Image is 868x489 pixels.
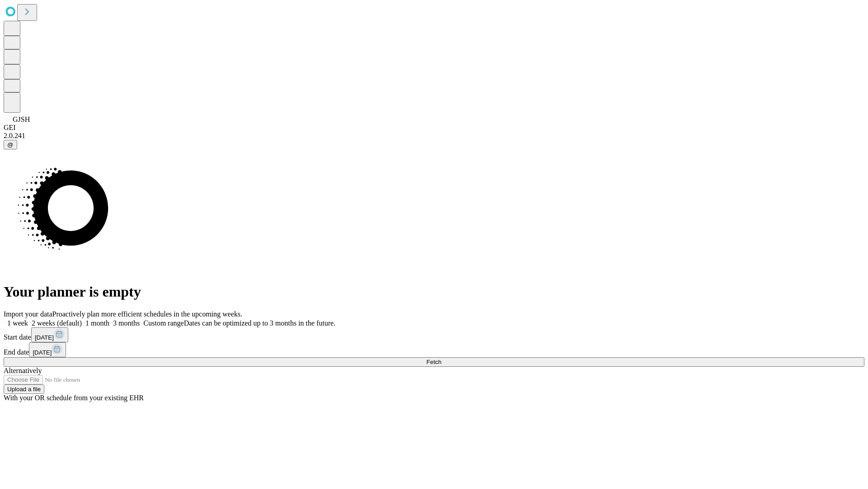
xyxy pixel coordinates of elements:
span: @ [7,141,14,148]
span: 1 month [85,319,109,327]
span: Fetch [426,359,441,365]
span: [DATE] [33,349,52,356]
button: Upload a file [4,384,44,394]
button: @ [4,140,17,149]
span: 2 weeks (default) [32,319,82,327]
span: Dates can be optimized up to 3 months in the future. [184,319,335,327]
span: 1 week [7,319,28,327]
button: [DATE] [29,342,66,357]
span: GJSH [13,115,30,123]
span: Proactively plan more efficient schedules in the upcoming weeks. [52,310,242,318]
span: Custom range [143,319,184,327]
button: Fetch [4,357,864,367]
h1: Your planner is empty [4,283,864,300]
button: [DATE] [31,327,68,342]
div: GEI [4,124,864,132]
span: With your OR schedule from your existing EHR [4,394,144,402]
span: 3 months [113,319,140,327]
span: Import your data [4,310,52,318]
div: End date [4,342,864,357]
div: 2.0.241 [4,132,864,140]
div: Start date [4,327,864,342]
span: [DATE] [35,334,54,341]
span: Alternatively [4,367,42,374]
